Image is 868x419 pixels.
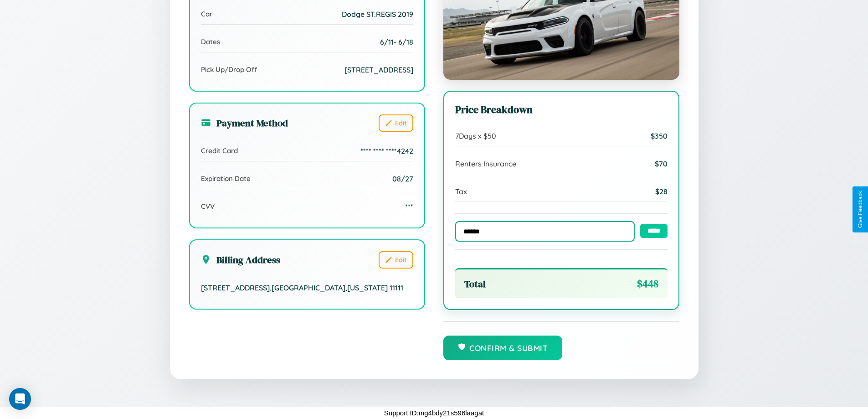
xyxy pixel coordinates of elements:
[201,253,280,266] h3: Billing Address
[342,10,413,19] span: Dodge ST.REGIS 2019
[455,159,516,168] span: Renters Insurance
[455,131,496,140] span: 7 Days x $ 50
[384,407,484,419] p: Support ID: mg4bdy21s596laagat
[201,146,238,155] span: Credit Card
[464,277,486,290] span: Total
[443,336,563,360] button: Confirm & Submit
[201,65,257,74] span: Pick Up/Drop Off
[201,283,403,292] span: [STREET_ADDRESS] , [GEOGRAPHIC_DATA] , [US_STATE] 11111
[201,10,212,18] span: Car
[655,159,668,168] span: $ 70
[201,116,288,129] h3: Payment Method
[201,202,215,211] span: CVV
[655,187,668,196] span: $ 28
[379,251,413,269] button: Edit
[379,114,413,132] button: Edit
[455,187,467,196] span: Tax
[392,174,413,183] span: 08/27
[344,65,413,74] span: [STREET_ADDRESS]
[380,37,413,47] span: 6 / 11 - 6 / 18
[651,131,668,140] span: $ 350
[201,37,220,46] span: Dates
[637,277,658,291] span: $ 448
[857,191,863,228] div: Give Feedback
[455,103,668,117] h3: Price Breakdown
[9,388,31,410] div: Open Intercom Messenger
[201,174,251,183] span: Expiration Date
